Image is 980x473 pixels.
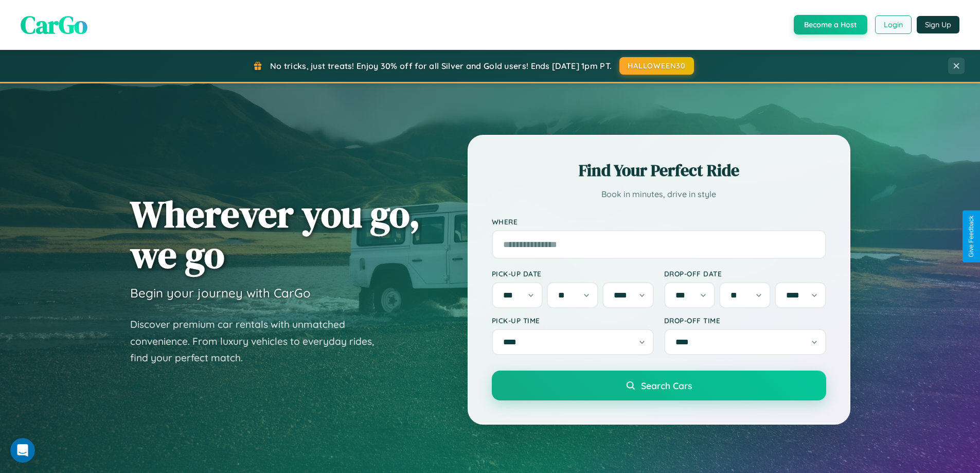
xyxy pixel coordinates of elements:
[641,380,692,391] span: Search Cars
[492,269,654,278] label: Pick-up Date
[917,16,959,33] button: Sign Up
[492,217,826,226] label: Where
[492,371,826,400] button: Search Cars
[270,61,612,71] span: No tricks, just treats! Enjoy 30% off for all Silver and Gold users! Ends [DATE] 1pm PT.
[492,187,826,202] p: Book in minutes, drive in style
[968,216,975,257] div: Give Feedback
[10,438,35,463] iframe: Intercom live chat
[794,15,867,34] button: Become a Host
[619,57,694,75] button: HALLOWEEN30
[875,15,912,34] button: Login
[130,316,387,366] p: Discover premium car rentals with unmatched convenience. From luxury vehicles to everyday rides, ...
[492,159,826,182] h2: Find Your Perfect Ride
[21,8,87,42] span: CarGo
[492,316,654,325] label: Pick-up Time
[664,269,826,278] label: Drop-off Date
[664,316,826,325] label: Drop-off Time
[130,194,420,275] h1: Wherever you go, we go
[130,285,311,301] h3: Begin your journey with CarGo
